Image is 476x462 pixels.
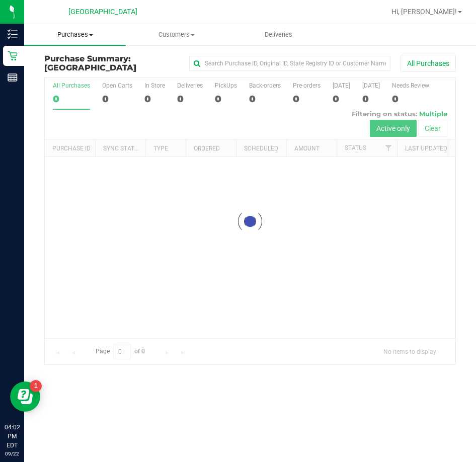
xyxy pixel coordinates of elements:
[8,29,18,39] inline-svg: Inventory
[189,56,390,71] input: Search Purchase ID, Original ID, State Registry ID or Customer Name...
[44,63,136,72] span: [GEOGRAPHIC_DATA]
[227,24,329,45] a: Deliveries
[68,8,137,16] span: [GEOGRAPHIC_DATA]
[30,380,42,392] iframe: Resource center unread badge
[251,30,306,39] span: Deliveries
[391,8,457,16] span: Hi, [PERSON_NAME]!
[5,450,20,457] p: 09/22
[126,24,227,45] a: Customers
[401,55,456,72] button: All Purchases
[8,51,18,61] inline-svg: Retail
[126,30,227,39] span: Customers
[5,423,20,450] p: 04:02 PM EDT
[24,30,126,39] span: Purchases
[8,72,18,83] inline-svg: Reports
[10,381,40,412] iframe: Resource center
[24,24,126,45] a: Purchases
[44,54,182,72] h3: Purchase Summary:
